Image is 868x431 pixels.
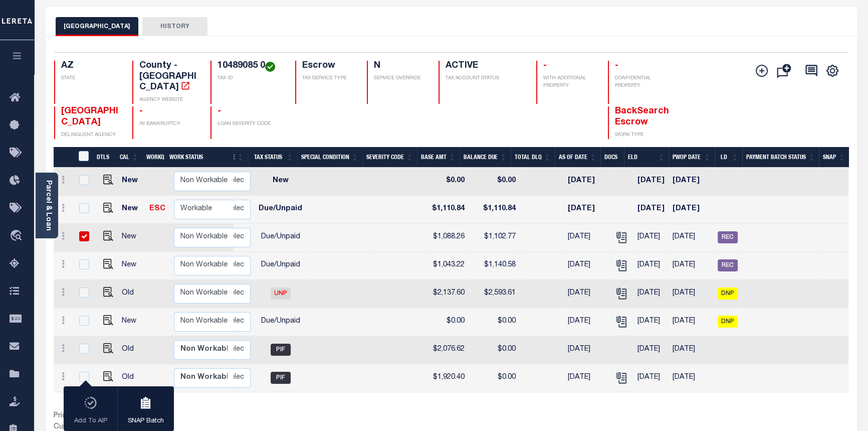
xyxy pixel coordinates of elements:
[54,147,73,168] th: &nbsp;&nbsp;&nbsp;&nbsp;&nbsp;&nbsp;&nbsp;&nbsp;&nbsp;&nbsp;
[426,196,469,224] td: $1,110.84
[564,168,609,196] td: [DATE]
[218,120,283,128] p: LOAN SEVERITY CODE
[446,75,525,82] p: TAX ACCOUNT STATUS
[819,147,849,168] th: SNAP: activate to sort column ascending
[669,336,714,364] td: [DATE]
[61,131,120,139] p: DELINQUENT AGENCY
[128,416,164,426] p: SNAP Batch
[118,196,145,224] td: New
[218,61,283,72] h4: 10489085 0
[73,147,93,168] th: &nbsp;
[718,234,738,241] a: REC
[615,61,618,70] span: -
[302,75,355,82] p: TAX SERVICE TYPE
[633,280,669,308] td: [DATE]
[669,224,714,252] td: [DATE]
[426,252,469,280] td: $1,043.22
[718,290,738,297] a: DNP
[564,308,609,336] td: [DATE]
[248,147,297,168] th: Tax Status: activate to sort column ascending
[255,196,306,224] td: Due/Unpaid
[600,147,624,168] th: Docs
[426,224,469,252] td: $1,088.26
[426,168,469,196] td: $0.00
[669,308,714,336] td: [DATE]
[139,61,198,93] h4: County - [GEOGRAPHIC_DATA]
[56,17,138,36] button: [GEOGRAPHIC_DATA]
[417,147,460,168] th: Base Amt: activate to sort column ascending
[45,180,52,231] a: Parcel & Loan
[669,196,714,224] td: [DATE]
[718,318,738,325] a: DNP
[118,336,145,364] td: Old
[633,336,669,364] td: [DATE]
[469,224,520,252] td: $1,102.77
[255,224,306,252] td: Due/Unpaid
[460,147,511,168] th: Balance Due: activate to sort column ascending
[426,336,469,364] td: $2,076.62
[564,364,609,392] td: [DATE]
[426,364,469,392] td: $1,920.40
[426,308,469,336] td: $0.00
[271,344,291,356] span: PIF
[118,308,145,336] td: New
[669,168,714,196] td: [DATE]
[633,308,669,336] td: [DATE]
[669,364,714,392] td: [DATE]
[718,288,738,300] span: DNP
[469,280,520,308] td: $2,593.61
[426,280,469,308] td: $2,137.60
[543,61,547,70] span: -
[271,288,291,300] span: UNP
[218,107,221,116] span: -
[633,252,669,280] td: [DATE]
[669,147,715,168] th: PWOP Date: activate to sort column ascending
[511,147,555,168] th: Total DLQ: activate to sort column ascending
[633,196,669,224] td: [DATE]
[615,75,674,90] p: CONFIDENTIAL PROPERTY
[564,252,609,280] td: [DATE]
[61,107,118,127] span: [GEOGRAPHIC_DATA]
[564,280,609,308] td: [DATE]
[669,280,714,308] td: [DATE]
[469,168,520,196] td: $0.00
[61,61,120,72] h4: AZ
[469,252,520,280] td: $1,140.58
[142,147,165,168] th: WorkQ
[139,107,143,116] span: -
[718,316,738,328] span: DNP
[633,224,669,252] td: [DATE]
[624,147,669,168] th: ELD: activate to sort column ascending
[446,61,525,72] h4: ACTIVE
[61,75,120,82] p: STATE
[302,61,355,72] h4: Escrow
[469,308,520,336] td: $0.00
[469,336,520,364] td: $0.00
[118,252,145,280] td: New
[255,308,306,336] td: Due/Unpaid
[116,147,142,168] th: CAL: activate to sort column ascending
[10,230,26,243] i: travel_explore
[118,280,145,308] td: Old
[93,147,116,168] th: DTLS
[742,147,819,168] th: Payment Batch Status: activate to sort column ascending
[469,364,520,392] td: $0.00
[297,147,362,168] th: Special Condition: activate to sort column ascending
[469,196,520,224] td: $1,110.84
[118,364,145,392] td: Old
[615,107,669,127] span: BackSearch Escrow
[633,364,669,392] td: [DATE]
[142,17,207,36] button: HISTORY
[718,259,738,271] span: REC
[633,168,669,196] td: [DATE]
[615,131,674,139] p: WORK TYPE
[255,168,306,196] td: New
[54,411,123,422] td: Prior Years Due
[118,168,145,196] td: New
[718,231,738,243] span: REC
[564,224,609,252] td: [DATE]
[543,75,596,90] p: WITH ADDITIONAL PROPERTY
[139,120,198,128] p: IN BANKRUPTCY
[271,372,291,384] span: PIF
[255,252,306,280] td: Due/Unpaid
